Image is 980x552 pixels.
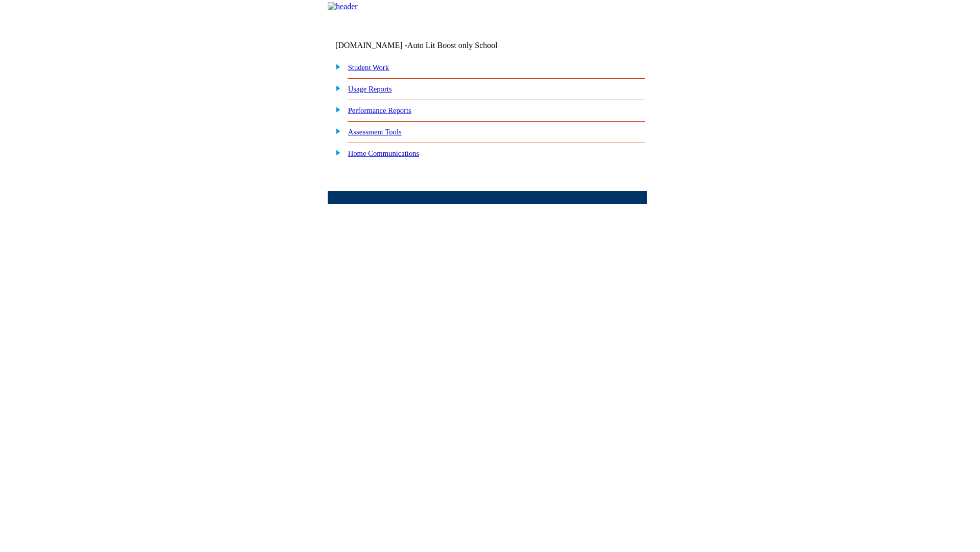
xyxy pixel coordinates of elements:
[348,106,411,114] a: Performance Reports
[335,41,523,50] td: [DOMAIN_NAME] -
[407,41,498,50] nobr: Auto Lit Boost only School
[348,149,420,157] a: Home Communications
[348,85,392,93] a: Usage Reports
[330,62,341,71] img: plus.gif
[330,148,341,157] img: plus.gif
[328,2,358,11] img: header
[348,63,389,72] a: Student Work
[348,128,402,136] a: Assessment Tools
[330,105,341,114] img: plus.gif
[330,126,341,135] img: plus.gif
[330,83,341,93] img: plus.gif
